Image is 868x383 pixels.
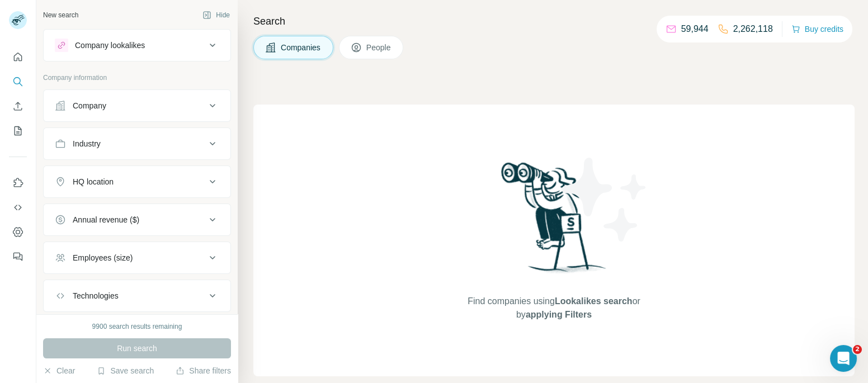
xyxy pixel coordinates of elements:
[496,159,612,284] img: Surfe Illustration - Woman searching with binoculars
[44,206,230,233] button: Annual revenue ($)
[733,22,773,36] p: 2,262,118
[73,214,139,225] div: Annual revenue ($)
[9,197,27,217] button: Use Surfe API
[554,149,655,250] img: Surfe Illustration - Stars
[92,321,182,332] div: 9900 search results remaining
[526,310,592,319] span: applying Filters
[43,73,231,83] p: Company information
[9,222,27,242] button: Dashboard
[195,7,238,23] button: Hide
[681,22,709,36] p: 59,944
[791,21,843,37] button: Buy credits
[9,121,27,141] button: My lists
[73,252,133,263] div: Employees (size)
[9,173,27,193] button: Use Surfe on LinkedIn
[73,100,106,111] div: Company
[44,168,230,195] button: HQ location
[281,42,322,53] span: Companies
[176,365,231,376] button: Share filters
[73,290,119,301] div: Technologies
[43,10,78,20] div: New search
[44,282,230,309] button: Technologies
[44,130,230,157] button: Industry
[44,244,230,271] button: Employees (size)
[9,247,27,267] button: Feedback
[830,345,857,372] iframe: Intercom live chat
[9,96,27,116] button: Enrich CSV
[97,365,154,376] button: Save search
[248,2,355,27] div: Watch our October Product update
[253,13,855,29] h4: Search
[73,138,101,149] div: Industry
[75,40,145,51] div: Company lookalikes
[44,92,230,119] button: Company
[9,72,27,92] button: Search
[555,296,633,306] span: Lookalikes search
[366,42,392,53] span: People
[9,47,27,67] button: Quick start
[44,32,230,59] button: Company lookalikes
[853,345,862,354] span: 2
[585,4,596,16] div: Close Step
[73,176,114,187] div: HQ location
[43,365,75,376] button: Clear
[464,295,643,321] span: Find companies using or by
